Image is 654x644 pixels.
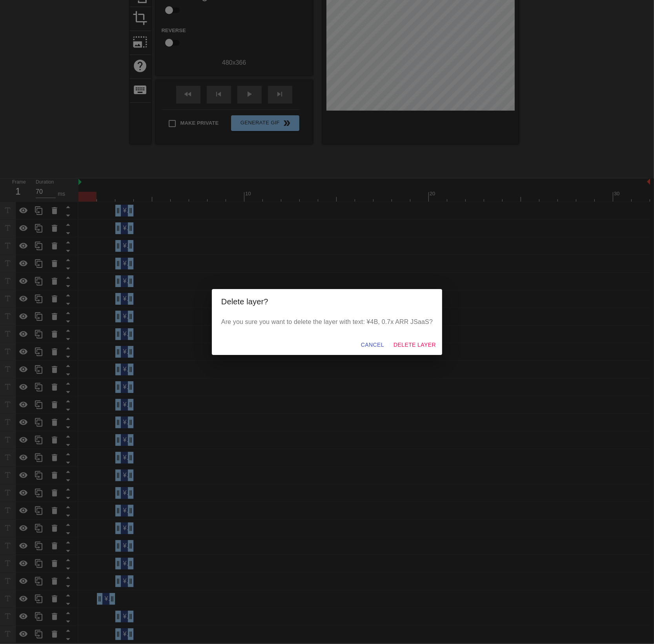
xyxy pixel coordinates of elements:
[390,338,439,352] button: Delete Layer
[221,317,433,327] p: Are you sure you want to delete the layer with text: ¥4B, 0.7x ARR JSaaS?
[393,340,436,350] span: Delete Layer
[221,295,433,308] h2: Delete layer?
[358,338,387,352] button: Cancel
[361,340,384,350] span: Cancel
